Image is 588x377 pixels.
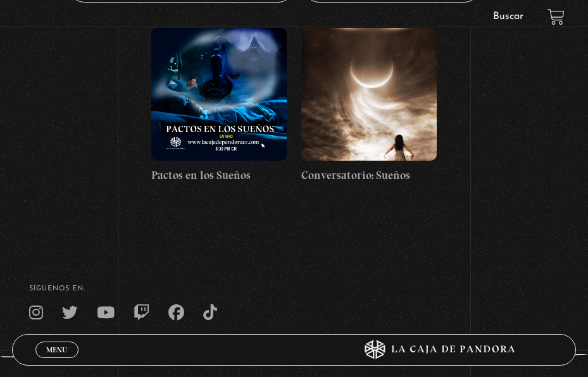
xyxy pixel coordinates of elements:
[151,167,287,184] h4: Pactos en los Sueños
[547,8,565,25] a: View your shopping cart
[29,285,558,292] h4: SÍguenos en:
[301,167,437,184] h4: Conversatorio: Sueños
[493,11,523,22] a: Buscar
[42,357,72,366] span: Cerrar
[301,28,437,184] a: Conversatorio: Sueños
[151,28,287,184] a: Pactos en los Sueños
[46,346,67,354] span: Menu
